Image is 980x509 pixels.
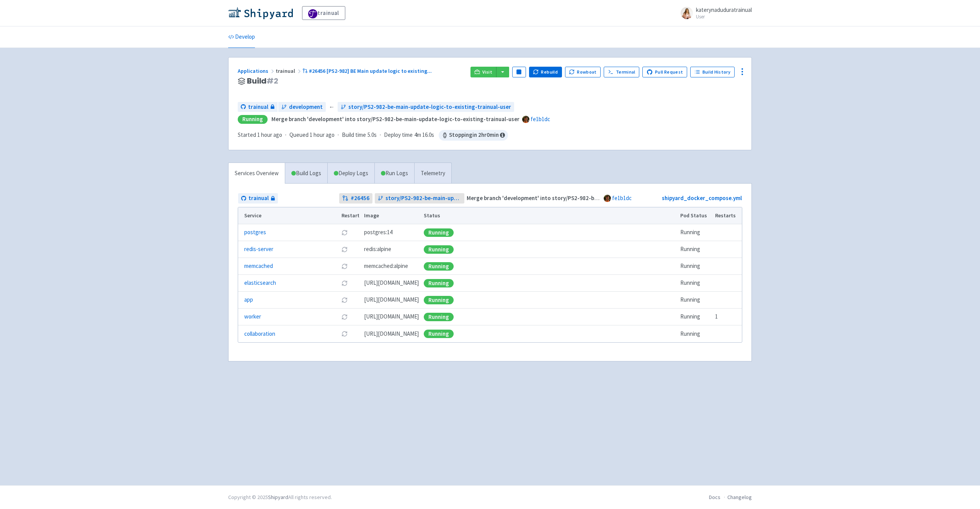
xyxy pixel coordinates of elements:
[341,263,348,269] button: Restart pod
[341,297,348,303] button: Restart pod
[662,194,742,202] a: shipyard_docker_compose.yml
[642,67,687,77] a: Pull Request
[678,325,713,342] td: Running
[228,493,332,501] div: Copyright © 2025 All rights reserved.
[228,26,255,48] a: Develop
[470,67,497,77] a: Visit
[467,194,715,202] strong: Merge branch 'development' into story/PS2-982-be-main-update-logic-to-existing-trainual-user
[285,163,327,184] a: Build Logs
[244,312,261,321] a: worker
[341,230,348,236] button: Restart pod
[238,130,508,141] div: · · ·
[238,193,278,204] a: trainual
[244,296,253,304] a: app
[512,67,526,77] button: Pause
[362,207,421,224] th: Image
[678,292,713,309] td: Running
[327,163,374,184] a: Deploy Logs
[351,194,369,203] strong: # 26456
[364,245,391,254] span: redis:alpine
[696,14,752,19] small: User
[257,131,282,138] time: 1 hour ago
[247,77,278,85] span: Build
[271,115,519,123] strong: Merge branch 'development' into story/PS2-982-be-main-update-logic-to-existing-trainual-user
[678,258,713,275] td: Running
[329,103,335,112] span: ←
[228,7,293,19] img: Shipyard logo
[374,163,414,184] a: Run Logs
[604,67,639,77] a: Terminal
[424,262,454,271] div: Running
[678,224,713,241] td: Running
[364,296,419,304] span: [DOMAIN_NAME][URL]
[709,494,720,501] a: Docs
[310,131,335,138] time: 1 hour ago
[268,494,288,501] a: Shipyard
[364,279,419,287] span: [DOMAIN_NAME][URL]
[364,312,419,321] span: [DOMAIN_NAME][URL]
[229,163,285,184] a: Services Overview
[341,280,348,286] button: Restart pod
[339,193,372,204] a: #26456
[364,262,408,271] span: memcached:alpine
[341,246,348,253] button: Restart pod
[367,131,377,140] span: 5.0s
[238,67,276,74] a: Applications
[713,309,742,325] td: 1
[244,330,275,338] a: collaboration
[385,194,462,203] span: story/PS2-982-be-main-update-logic-to-existing-trainual-user
[414,131,434,140] span: 4m 16.0s
[289,131,335,138] span: Queued
[678,241,713,258] td: Running
[341,331,348,337] button: Restart pod
[244,245,273,254] a: redis-server
[238,102,278,112] a: trainual
[244,228,266,237] a: postgres
[529,67,562,77] button: Rebuild
[424,245,454,254] div: Running
[302,67,433,74] a: #26456 [PS2-982] BE Main update logic to existing...
[678,309,713,325] td: Running
[565,67,601,77] button: Rowboat
[341,314,348,320] button: Restart pod
[424,330,454,338] div: Running
[248,194,269,203] span: trainual
[238,207,339,224] th: Service
[375,193,465,204] a: story/PS2-982-be-main-update-logic-to-existing-trainual-user
[238,115,268,124] div: Running
[424,296,454,304] div: Running
[414,163,451,184] a: Telemetry
[690,67,735,77] a: Build History
[364,330,419,338] span: [DOMAIN_NAME][URL]
[727,494,752,501] a: Changelog
[676,7,752,19] a: katerynaduduratrainual User
[244,262,273,271] a: memcached
[713,207,742,224] th: Restarts
[342,131,366,140] span: Build time
[678,275,713,292] td: Running
[696,6,752,13] span: katerynaduduratrainual
[531,115,550,123] a: fe1b1dc
[289,103,323,112] span: development
[424,279,454,287] div: Running
[338,102,514,112] a: story/PS2-982-be-main-update-logic-to-existing-trainual-user
[384,131,413,140] span: Deploy time
[309,67,432,74] span: #26456 [PS2-982] BE Main update logic to existing ...
[276,67,302,74] span: trainual
[248,103,268,112] span: trainual
[678,207,713,224] th: Pod Status
[424,313,454,321] div: Running
[348,103,511,112] span: story/PS2-982-be-main-update-logic-to-existing-trainual-user
[482,69,492,75] span: Visit
[302,6,345,20] a: trainual
[421,207,678,224] th: Status
[364,228,392,237] span: postgres:14
[424,228,454,237] div: Running
[244,279,276,287] a: elasticsearch
[266,76,278,86] span: # 2
[439,130,508,141] span: Stopping in 2 hr 0 min
[339,207,362,224] th: Restart
[612,194,632,202] a: fe1b1dc
[238,131,282,138] span: Started
[278,102,326,112] a: development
